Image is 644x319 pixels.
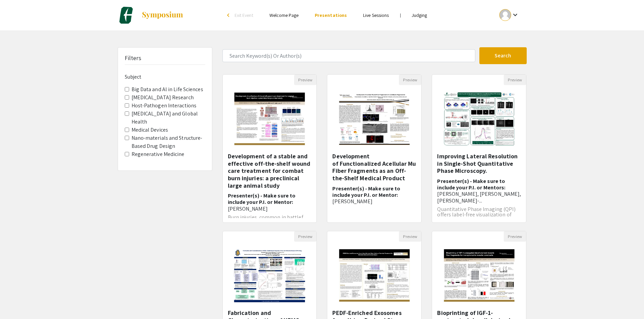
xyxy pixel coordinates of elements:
[5,289,29,314] iframe: Chat
[269,12,299,18] a: Welcome Page
[132,134,205,150] label: Nano-materials and Structure-Based Drug Design
[436,85,522,153] img: <p class="ql-align-justify">Improving Lateral Resolution in Single-Shot Quantitative Phase Micros...
[504,75,526,85] button: Preview
[227,242,312,309] img: <p>Fabrication and Characterization of HPMC K100M Based Polymeric Films</p><p>via Extrusion-Based...
[132,94,194,102] label: [MEDICAL_DATA] Research
[132,85,203,94] label: Big Data and Al in Life Sciences
[399,75,421,85] button: Preview
[125,54,142,62] h5: Filters
[235,12,253,18] span: Exit Event
[332,153,416,182] h5: Development of Functionalized Acellular Muscle Fiber Fragments as an Off-the-Shelf Medical Product
[141,11,184,19] img: Symposium by ForagerOne
[132,126,168,134] label: Medical Devices
[228,215,312,220] p: Burn injuries, common in battlef...
[332,85,417,153] img: <p><strong>Development of&nbsp;Functionalized&nbsp;Acellular&nbsp;Muscle Fiber Fragments as an Of...
[315,12,347,18] a: Presentations
[412,12,427,18] a: Judging
[437,153,521,175] h5: Improving Lateral Resolution in Single-Shot Quantitative Phase Microscopy.
[504,231,526,242] button: Preview
[125,74,205,80] h6: Subject
[294,75,316,85] button: Preview
[118,7,184,24] a: Charlotte Biomedical Sciences Symposium 2025
[227,13,231,17] div: arrow_back_ios
[511,11,519,19] mat-icon: Expand account dropdown
[228,192,312,212] h6: Presenter(s) - Make sure to include your P.I. or Mentor:
[437,190,521,204] span: [PERSON_NAME], [PERSON_NAME], [PERSON_NAME]-...
[327,74,422,223] div: Open Presentation <p><strong>Development of&nbsp;Functionalized&nbsp;Acellular&nbsp;Muscle Fiber ...
[479,47,527,64] button: Search
[118,7,135,24] img: Charlotte Biomedical Sciences Symposium 2025
[492,7,526,23] button: Expand account dropdown
[222,49,475,62] input: Search Keyword(s) Or Author(s)
[437,178,521,204] h6: Presenter(s) - Make sure to include your P.I. or Mentors:
[222,74,317,223] div: Open Presentation <p><span style="color: rgb(0, 0, 0);">Development of a stable and effective off...
[228,153,312,189] h5: Development of a stable and effective off-the-shelf wound care treatment for combat burn injuries...
[399,231,421,242] button: Preview
[397,12,404,18] li: |
[436,242,522,309] img: <p><strong>Bioprinting of IGF-1-conjugated decellularized muscle fiber fragments for transplantab...
[228,205,268,212] span: [PERSON_NAME]
[432,74,526,223] div: Open Presentation <p class="ql-align-justify">Improving Lateral Resolution in Single-Shot Quantit...
[132,102,197,110] label: Host-Pathogen Interactions
[332,185,416,205] h6: Presenter(s) - Make sure to include your P.I. or Mentor:
[227,85,312,153] img: <p><span style="color: rgb(0, 0, 0);">Development of a stable and effective off-the-shelf wound c...
[437,207,521,228] p: Quantitative Phase Imaging (QPI) offers label-free visualization of transparent biological sample...
[332,242,417,309] img: <p>PEDF-Enriched Exosomes from Urine-Derived Stem Cells as Potential Treatment for Mustard-Induce...
[132,150,185,158] label: Regenerative Medicine
[294,231,316,242] button: Preview
[363,12,389,18] a: Live Sessions
[332,198,372,205] span: [PERSON_NAME]
[132,110,205,126] label: [MEDICAL_DATA] and Global Health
